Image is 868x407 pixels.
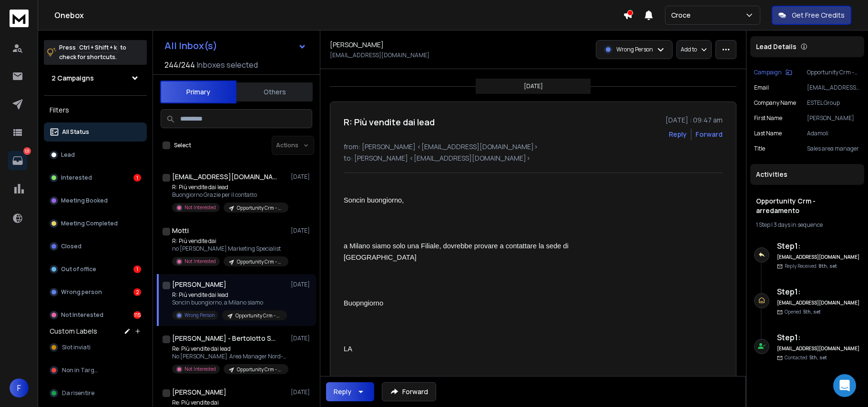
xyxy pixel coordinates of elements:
[754,145,765,153] p: title
[807,130,860,137] p: Adamoli
[291,173,312,181] p: [DATE]
[807,84,860,92] p: [EMAIL_ADDRESS][DOMAIN_NAME]
[334,387,351,397] div: Reply
[197,59,258,71] h3: Inboxes selected
[133,288,141,296] div: 2
[44,237,147,256] button: Closed
[524,82,543,90] p: [DATE]
[237,258,283,265] p: Opportunity Crm - arredamento
[44,168,147,187] button: Interested1
[237,366,283,373] p: Opportunity Crm - arredamento
[61,288,102,296] p: Wrong person
[777,254,860,261] h6: [EMAIL_ADDRESS][DOMAIN_NAME]
[164,41,217,51] h1: All Inbox(s)
[44,305,147,325] button: Not Interested115
[291,335,312,342] p: [DATE]
[8,151,27,170] a: 121
[184,366,216,373] p: Not Interested
[777,332,860,343] h6: Step 1 :
[236,81,313,102] button: Others
[344,242,571,261] span: a Milano siamo solo una Filiale, dovrebbe provare a contattare la sede di [GEOGRAPHIC_DATA]
[23,147,31,155] p: 121
[172,334,277,343] h1: [PERSON_NAME] - Bertolotto Spa
[62,128,89,136] p: All Status
[61,311,103,319] p: Not Interested
[172,399,286,407] p: Re: Più vendite dai
[330,40,384,50] h1: [PERSON_NAME]
[10,10,29,27] img: logo
[792,10,845,20] p: Get Free Credits
[344,142,723,152] p: from: [PERSON_NAME] <[EMAIL_ADDRESS][DOMAIN_NAME]>
[291,227,312,234] p: [DATE]
[44,191,147,210] button: Meeting Booked
[172,183,286,191] p: R: Più vendite dai lead
[172,226,189,235] h1: Motti
[184,204,216,211] p: Not Interested
[777,286,860,297] h6: Step 1 :
[160,81,236,103] button: Primary
[777,299,860,306] h6: [EMAIL_ADDRESS][DOMAIN_NAME]
[344,299,383,307] span: Buopngiorno
[754,130,782,137] p: Last Name
[10,378,29,397] button: F
[326,382,374,401] button: Reply
[809,354,827,361] span: 5th, set
[750,164,864,185] div: Activities
[807,99,860,107] p: ESTEL Group
[344,345,352,353] span: LA
[754,69,792,76] button: Campaign
[133,311,141,319] div: 115
[44,122,147,142] button: All Status
[172,299,286,306] p: Soncin buongiorno, a Milano siamo
[330,51,429,59] p: [EMAIL_ADDRESS][DOMAIN_NAME]
[681,46,697,53] p: Add to
[807,69,860,76] p: Opportunity Crm - arredamento
[172,345,286,353] p: Re: Più vendite dai lead
[62,344,91,351] span: Slot inviati
[184,312,214,319] p: Wrong Person
[184,258,216,265] p: Not Interested
[61,197,108,204] p: Meeting Booked
[785,308,821,315] p: Opened
[671,10,694,20] p: Croce
[62,366,100,374] span: Non in Target
[756,42,797,51] p: Lead Details
[54,10,623,21] h1: Onebox
[754,99,796,107] p: Company Name
[172,237,286,245] p: R: Più vendite dai
[344,115,435,129] h1: R: Più vendite dai lead
[785,354,827,361] p: Contacted
[807,145,860,153] p: Sales area manager
[44,384,147,403] button: Da risentire
[777,345,860,352] h6: [EMAIL_ADDRESS][DOMAIN_NAME]
[164,59,195,71] span: 244 / 244
[44,361,147,380] button: Non in Target
[50,326,97,336] h3: Custom Labels
[291,281,312,288] p: [DATE]
[44,103,147,117] h3: Filters
[133,265,141,273] div: 1
[344,153,723,163] p: to: [PERSON_NAME] <[EMAIL_ADDRESS][DOMAIN_NAME]>
[133,174,141,182] div: 1
[772,6,851,25] button: Get Free Credits
[172,280,226,289] h1: [PERSON_NAME]
[44,214,147,233] button: Meeting Completed
[616,46,653,53] p: Wrong Person
[695,130,723,139] div: Forward
[44,69,147,88] button: 2 Campaigns
[172,191,286,199] p: Buongiorno Grazie per il contatto
[61,151,75,159] p: Lead
[756,221,858,229] div: |
[172,245,286,253] p: no [PERSON_NAME] Marketing Specialist
[61,265,96,273] p: Out of office
[754,84,769,92] p: Email
[756,221,770,229] span: 1 Step
[665,115,723,125] p: [DATE] : 09:47 am
[44,283,147,302] button: Wrong person2
[172,172,277,182] h1: [EMAIL_ADDRESS][DOMAIN_NAME]
[51,73,94,83] h1: 2 Campaigns
[833,374,856,397] div: Open Intercom Messenger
